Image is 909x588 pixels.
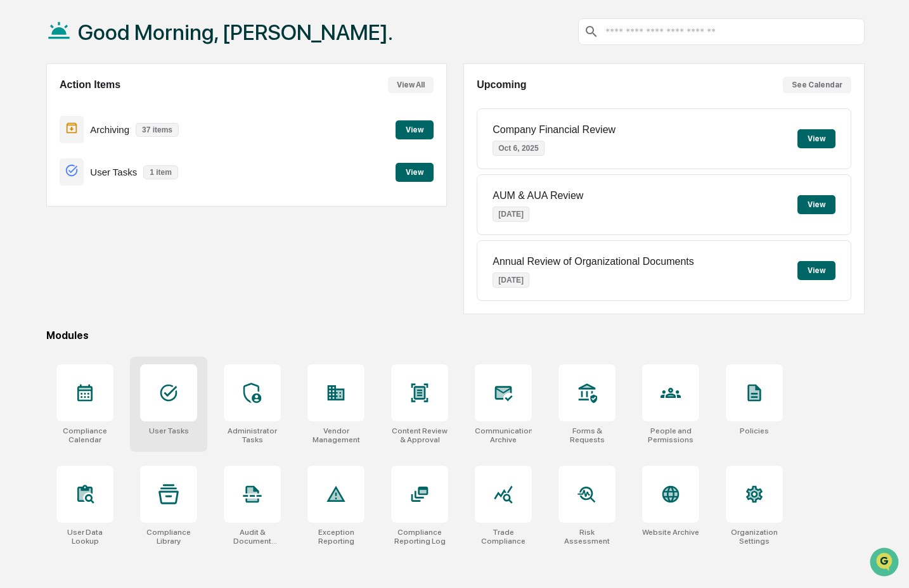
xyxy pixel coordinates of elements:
[8,155,87,177] a: 🖐️Preclearance
[224,528,281,546] div: Audit & Document Logs
[642,426,699,444] div: People and Permissions
[388,77,434,93] button: View All
[13,27,231,47] p: How can we help?
[396,123,434,135] a: View
[140,528,197,546] div: Compliance Library
[43,97,208,110] div: Start new chat
[475,426,532,444] div: Communications Archive
[726,528,783,546] div: Organization Settings
[87,155,162,177] a: 🗄️Attestations
[396,163,434,182] button: View
[136,123,179,137] p: 37 items
[868,546,903,580] iframe: Open customer support
[78,20,393,45] h1: Good Morning, [PERSON_NAME].
[126,215,153,224] span: Pylon
[391,528,448,546] div: Compliance Reporting Log
[558,528,616,546] div: Risk Assessment
[56,528,113,546] div: User Data Lookup
[493,272,529,288] p: [DATE]
[25,160,82,172] span: Preclearance
[13,185,23,195] div: 🔎
[13,97,35,120] img: 1746055101610-c473b297-6a78-478c-a979-82029cc54cd1
[493,256,694,267] p: Annual Review of Organizational Documents
[105,160,157,172] span: Attestations
[56,426,113,444] div: Compliance Calendar
[8,179,85,201] a: 🔎Data Lookup
[396,120,434,139] button: View
[558,426,616,444] div: Forms & Requests
[493,190,583,201] p: AUM & AUA Review
[493,207,529,222] p: [DATE]
[46,329,865,342] div: Modules
[13,161,23,171] div: 🖐️
[797,261,835,280] button: View
[90,124,129,135] p: Archiving
[25,184,80,196] span: Data Lookup
[783,77,851,93] button: See Calendar
[797,195,835,214] button: View
[307,528,364,546] div: Exception Reporting
[43,110,160,120] div: We're available if you need us!
[391,426,448,444] div: Content Review & Approval
[477,79,526,91] h2: Upcoming
[740,426,769,435] div: Policies
[493,124,616,136] p: Company Financial Review
[90,167,137,177] p: User Tasks
[60,79,120,91] h2: Action Items
[797,129,835,148] button: View
[149,426,189,435] div: User Tasks
[475,528,532,546] div: Trade Compliance
[143,165,178,179] p: 1 item
[642,528,699,537] div: Website Archive
[493,141,544,156] p: Oct 6, 2025
[396,165,434,177] a: View
[92,161,102,171] div: 🗄️
[216,101,231,116] button: Start new chat
[89,214,153,224] a: Powered byPylon
[307,426,364,444] div: Vendor Management
[224,426,281,444] div: Administrator Tasks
